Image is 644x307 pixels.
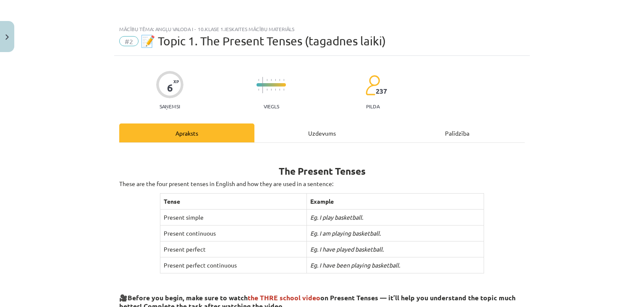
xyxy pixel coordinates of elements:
td: Present continuous [160,226,306,241]
img: icon-short-line-57e1e144782c952c97e751825c79c345078a6d821885a25fce030b3d8c18986b.svg [267,79,267,81]
img: icon-short-line-57e1e144782c952c97e751825c79c345078a6d821885a25fce030b3d8c18986b.svg [279,89,280,91]
img: icon-short-line-57e1e144782c952c97e751825c79c345078a6d821885a25fce030b3d8c18986b.svg [275,89,276,91]
div: Mācību tēma: Angļu valoda i - 10.klase 1.ieskaites mācību materiāls [119,26,525,32]
span: 📝 Topic 1. The Present Tenses (tagadnes laiki) [141,34,386,48]
span: the THRE school video [248,293,320,302]
img: icon-short-line-57e1e144782c952c97e751825c79c345078a6d821885a25fce030b3d8c18986b.svg [283,89,284,91]
b: The Present Tenses [279,165,366,177]
span: XP [173,79,179,84]
span: #2 [119,36,139,46]
div: 6 [167,82,173,94]
i: Eg. I have been playing basketball. [310,261,400,269]
p: These are the four present tenses in English and how they are used in a sentence: [119,179,525,188]
span: 237 [376,87,387,95]
img: icon-long-line-d9ea69661e0d244f92f715978eff75569469978d946b2353a9bb055b3ed8787d.svg [262,77,263,93]
div: Palīdzība [390,123,525,142]
i: Eg. I am playing basketball. [310,229,381,237]
th: Example [306,194,484,210]
p: Viegls [264,103,279,109]
img: icon-short-line-57e1e144782c952c97e751825c79c345078a6d821885a25fce030b3d8c18986b.svg [258,89,259,91]
div: Apraksts [119,123,254,142]
th: Tense [160,194,306,210]
img: icon-short-line-57e1e144782c952c97e751825c79c345078a6d821885a25fce030b3d8c18986b.svg [267,89,267,91]
p: pilda [366,103,380,109]
td: Present perfect continuous [160,257,306,273]
img: students-c634bb4e5e11cddfef0936a35e636f08e4e9abd3cc4e673bd6f9a4125e45ecb1.svg [365,75,380,96]
i: Eg. I have played basketball. [310,245,384,253]
img: icon-short-line-57e1e144782c952c97e751825c79c345078a6d821885a25fce030b3d8c18986b.svg [279,79,280,81]
img: icon-short-line-57e1e144782c952c97e751825c79c345078a6d821885a25fce030b3d8c18986b.svg [275,79,276,81]
img: icon-short-line-57e1e144782c952c97e751825c79c345078a6d821885a25fce030b3d8c18986b.svg [271,79,272,81]
i: Eg. I play basketball. [310,213,363,221]
td: Present simple [160,210,306,226]
img: icon-short-line-57e1e144782c952c97e751825c79c345078a6d821885a25fce030b3d8c18986b.svg [258,79,259,81]
p: Saņemsi [156,103,183,109]
img: icon-short-line-57e1e144782c952c97e751825c79c345078a6d821885a25fce030b3d8c18986b.svg [283,79,284,81]
img: icon-short-line-57e1e144782c952c97e751825c79c345078a6d821885a25fce030b3d8c18986b.svg [271,89,272,91]
td: Present perfect [160,241,306,257]
img: icon-close-lesson-0947bae3869378f0d4975bcd49f059093ad1ed9edebbc8119c70593378902aed.svg [5,34,9,40]
div: Uzdevums [254,123,390,142]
